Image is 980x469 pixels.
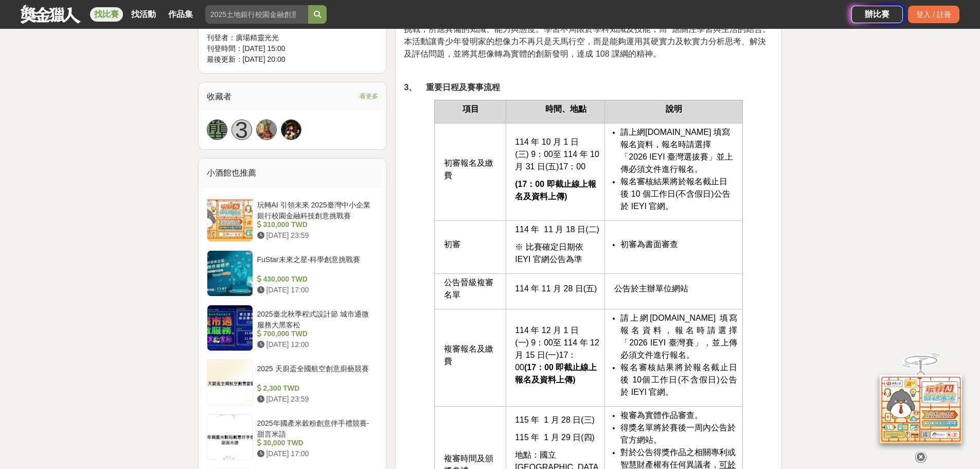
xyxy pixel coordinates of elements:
[462,105,479,113] strong: 項目
[515,284,597,293] span: 114 年 11 月 28 日(五)
[257,274,375,285] div: 430,000 TWD
[880,375,962,443] img: d2146d9a-e6f6-4337-9592-8cefde37ba6b.png
[515,137,599,171] span: 114 年 10 月 1 日(三) 9：00至 114 年 10 月 31 日(五)17：00
[620,177,730,211] span: 報名審核結果將於報名截止日後 10 個工作日(不含假日)公告於 IEYI 官網。
[207,196,379,242] a: 玩轉AI 引領未來 2025臺灣中小企業銀行校園金融科技創意挑戰賽 310,000 TWD [DATE] 23:59
[404,12,771,58] span: 本計畫依據教育部推動的「108 課綱的核心素養」為主軸，強調一個人為了適應現在生活及面對未來挑戰，所應具備的知識、能力與態度。學習不局限於學科知識及技能，而 應關注學習與生活的結合。本活動讓青少...
[127,7,160,22] a: 找活動
[444,344,493,366] span: 複審報名及繳費
[207,414,379,460] a: 2025年國產米穀粉創意伴手禮競賽- 甜言米語 30,000 TWD [DATE] 17:00
[444,278,493,299] span: 公告晉級複審名單
[360,91,378,102] span: 看更多
[207,32,379,43] div: 刊登者： 廣場精靈光光
[620,128,729,149] span: [DOMAIN_NAME] 填寫報名資料
[207,43,379,54] div: 刊登時間： [DATE] 15:00
[620,326,737,359] span: ，報名時請選擇「2026 IEYI 臺灣賽」，並上傳必須文件進行報名。
[257,285,375,296] div: [DATE] 17:00
[256,119,277,140] a: Avatar
[515,326,599,384] span: 114 年 12 月 1 日(一) 9：00至 114 年 12 月 15 日(一)17：00
[199,159,387,187] div: 小酒館也推薦
[207,119,227,140] a: 龔
[620,128,645,136] span: 請上網
[908,6,959,23] div: 登入 / 註冊
[614,284,688,293] span: 公告於主辦單位網站
[620,140,733,173] span: ，報名時請選擇「2026 IEYI 臺灣選拔賽」並上傳必須文件進行報名。
[620,314,650,322] span: 請上網
[515,363,597,384] strong: (17：00 即截止線上報名及資料上傳)
[620,314,737,335] span: [DOMAIN_NAME] 填寫報名資料
[257,418,375,438] div: 2025年國產米穀粉創意伴手禮競賽- 甜言米語
[515,415,595,424] span: 115 年 1 月 28 日(三)
[620,423,736,444] span: 得獎名單將於賽後一周內公告於官方網站。
[851,6,903,23] a: 辦比賽
[404,83,500,92] strong: 3、 重要日程及賽事流程
[515,180,596,201] strong: (17：00 即截止線上報名及資料上傳)
[515,225,599,234] span: 114 年 11 月 18 日(二)
[620,363,737,396] span: 報名審核結果將於報名截止日後 10個工作日(不含假日)公告於 IEYI 官網。
[207,250,379,297] a: FuStar未來之星-科學創意挑戰賽 430,000 TWD [DATE] 17:00
[231,119,252,140] a: 3
[281,119,301,140] a: Avatar
[257,394,375,405] div: [DATE] 23:59
[257,328,375,339] div: 700,000 TWD
[545,105,586,113] strong: 時間、地點
[257,363,375,383] div: 2025 天廚盃全國航空創意廚藝競賽
[257,309,375,328] div: 2025臺北秋季程式設計節 城市通微服務大黑客松
[257,339,375,350] div: [DATE] 12:00
[281,120,301,140] img: Avatar
[257,120,276,140] img: Avatar
[620,240,678,249] span: 初審為書面審查
[257,200,375,219] div: 玩轉AI 引領未來 2025臺灣中小企業銀行校園金融科技創意挑戰賽
[207,359,379,406] a: 2025 天廚盃全國航空創意廚藝競賽 2,300 TWD [DATE] 23:59
[257,254,375,274] div: FuStar未來之星-科學創意挑戰賽
[620,411,703,420] span: 複審為實體作品審查。
[515,433,595,442] span: 115 年 1 月 29 日(四)
[164,7,197,22] a: 作品集
[257,448,375,459] div: [DATE] 17:00
[444,159,493,180] span: 初審報名及繳費
[666,105,682,113] strong: 說明
[207,54,379,65] div: 最後更新： [DATE] 20:00
[257,219,375,230] div: 310,000 TWD
[257,230,375,241] div: [DATE] 23:59
[620,314,737,335] a: [DOMAIN_NAME] 填寫報名資料
[207,92,231,101] span: 收藏者
[205,5,308,24] input: 2025土地銀行校園金融創意挑戰賽：從你出發 開啟智慧金融新頁
[515,242,583,264] span: ※ 比賽確定日期依 IEYI 官網公告為準
[207,305,379,351] a: 2025臺北秋季程式設計節 城市通微服務大黑客松 700,000 TWD [DATE] 12:00
[444,240,460,249] span: 初審
[257,438,375,448] div: 30,000 TWD
[620,128,729,149] a: [DOMAIN_NAME] 填寫報名資料
[90,7,123,22] a: 找比賽
[257,383,375,394] div: 2,300 TWD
